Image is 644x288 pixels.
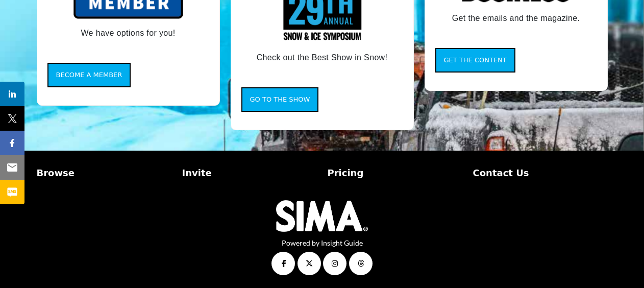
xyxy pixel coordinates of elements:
[349,252,373,275] a: Threads Link
[241,87,319,112] button: Go to the Show
[47,63,131,87] button: Become a Member
[328,166,462,180] a: Pricing
[37,166,171,180] a: Browse
[435,48,515,73] button: Get the Content
[298,252,321,275] a: Twitter Link
[435,11,597,26] p: Get the emails and the magazine.
[323,252,346,275] a: Instagram Link
[282,238,363,247] a: Powered by Insight Guide
[182,166,317,180] a: Invite
[276,200,368,232] img: No Site Logo
[250,95,310,103] span: Go to the Show
[271,252,295,275] a: Facebook Link
[473,166,608,180] a: Contact Us
[47,26,209,40] p: We have options for you!
[444,56,507,64] span: Get the Content
[56,71,122,79] span: Become a Member
[241,51,403,65] p: Check out the Best Show in Snow!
